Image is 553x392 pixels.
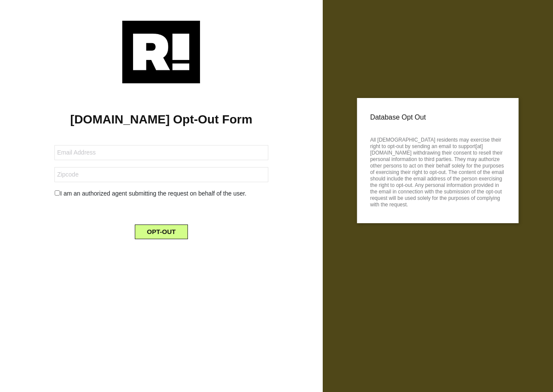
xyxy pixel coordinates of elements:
p: All [DEMOGRAPHIC_DATA] residents may exercise their right to opt-out by sending an email to suppo... [370,134,505,208]
input: Zipcode [54,167,268,182]
p: Database Opt Out [370,111,505,124]
button: OPT-OUT [135,224,188,239]
img: Retention.com [122,21,200,83]
div: I am an authorized agent submitting the request on behalf of the user. [48,189,274,198]
input: Email Address [54,145,268,160]
h1: [DOMAIN_NAME] Opt-Out Form [13,112,310,127]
